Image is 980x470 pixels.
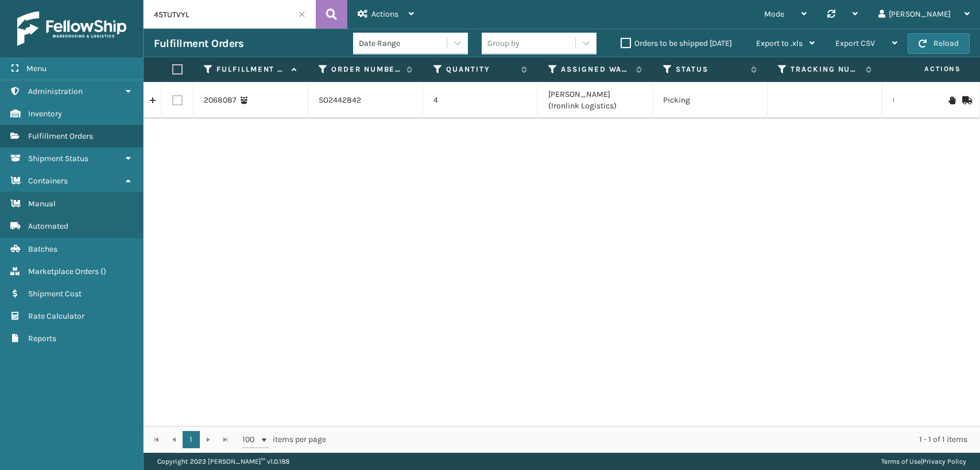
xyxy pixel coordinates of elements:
span: Automated [28,221,68,231]
span: Administration [28,87,83,96]
label: Status [676,64,745,75]
label: Fulfillment Order Id [216,64,286,75]
span: ( ) [100,267,106,276]
p: Copyright 2023 [PERSON_NAME]™ v 1.0.188 [157,453,289,470]
span: Export CSV [835,38,875,48]
span: Export to .xls [756,38,803,48]
div: Group by [487,37,520,49]
span: Actions [888,60,968,79]
button: Reload [908,33,970,54]
span: Reports [28,334,56,343]
a: SO2442842 [319,95,361,106]
img: logo [17,11,126,46]
span: items per page [242,431,326,448]
td: Picking [653,82,768,119]
a: 1 [183,431,200,448]
span: Fulfillment Orders [28,131,93,141]
span: Containers [28,176,68,186]
span: Actions [371,9,398,19]
h3: Fulfillment Orders [154,37,243,50]
label: Order Number [331,64,401,75]
a: Terms of Use [881,457,921,465]
span: Batches [28,244,57,254]
span: Manual [28,199,56,209]
i: On Hold [948,96,955,104]
a: 2068087 [204,95,237,106]
div: | [881,453,966,470]
span: Menu [26,64,47,73]
td: 4 [423,82,538,119]
span: Inventory [28,109,62,119]
div: 1 - 1 of 1 items [342,434,967,445]
span: Shipment Status [28,154,88,163]
i: Mark as Shipped [962,96,969,104]
span: 100 [242,434,259,445]
span: Rate Calculator [28,311,84,321]
td: [PERSON_NAME] (Ironlink Logistics) [538,82,653,119]
span: Marketplace Orders [28,267,99,276]
label: Quantity [446,64,516,75]
label: Tracking Number [791,64,860,75]
label: Orders to be shipped [DATE] [621,38,732,48]
label: Assigned Warehouse [561,64,630,75]
a: Privacy Policy [923,457,966,465]
span: Shipment Cost [28,289,82,299]
div: Date Range [359,37,448,49]
span: Mode [764,9,784,19]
